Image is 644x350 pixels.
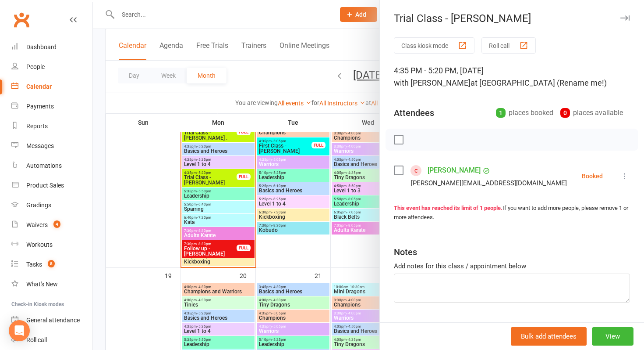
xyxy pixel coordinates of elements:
[53,220,60,228] span: 4
[26,103,54,110] div: Payments
[11,274,92,294] a: What's New
[428,163,481,177] a: [PERSON_NAME]
[496,108,506,118] div: 1
[11,37,92,57] a: Dashboard
[394,246,417,258] div: Notes
[26,43,57,51] div: Dashboard
[26,261,42,268] div: Tasks
[11,330,92,350] a: Roll call
[560,108,570,118] div: 0
[11,195,92,215] a: Gradings
[48,260,55,267] span: 8
[11,97,92,116] a: Payments
[11,136,92,156] a: Messages
[26,182,64,189] div: Product Sales
[411,177,567,189] div: [PERSON_NAME][EMAIL_ADDRESS][DOMAIN_NAME]
[394,107,434,119] div: Attendees
[26,221,48,228] div: Waivers
[11,77,92,97] a: Calendar
[26,317,80,324] div: General attendance
[26,241,53,248] div: Workouts
[9,320,30,341] div: Open Intercom Messenger
[26,123,48,130] div: Reports
[11,310,92,330] a: General attendance kiosk mode
[26,142,54,149] div: Messages
[471,78,607,87] span: at [GEOGRAPHIC_DATA] (Rename me!)
[11,176,92,195] a: Product Sales
[394,205,502,211] strong: This event has reached its limit of 1 people.
[394,37,474,54] button: Class kiosk mode
[511,327,587,346] button: Bulk add attendees
[11,255,92,274] a: Tasks 8
[394,204,630,222] div: If you want to add more people, please remove 1 or more attendees.
[26,63,45,70] div: People
[11,156,92,176] a: Automations
[26,202,51,209] div: Gradings
[592,327,633,346] button: View
[11,116,92,136] a: Reports
[11,57,92,77] a: People
[394,261,630,271] div: Add notes for this class / appointment below
[11,235,92,255] a: Workouts
[582,173,603,179] div: Booked
[26,336,47,343] div: Roll call
[394,65,630,89] div: 4:35 PM - 5:20 PM, [DATE]
[560,107,623,119] div: places available
[380,12,644,25] div: Trial Class - [PERSON_NAME]
[496,107,553,119] div: places booked
[26,281,58,288] div: What's New
[26,162,62,169] div: Automations
[11,9,32,31] a: Clubworx
[481,37,536,54] button: Roll call
[26,83,52,90] div: Calendar
[11,215,92,235] a: Waivers 4
[394,78,471,87] span: with [PERSON_NAME]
